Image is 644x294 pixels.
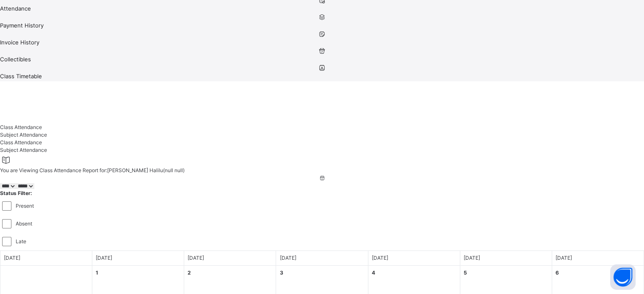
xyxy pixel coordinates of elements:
[610,264,636,290] button: Open asap
[372,269,375,277] div: 4
[460,251,552,266] div: Day of Week
[0,251,92,266] div: Day of Week
[464,269,467,277] div: 5
[16,220,32,228] label: Absent
[279,269,283,277] div: 3
[556,269,559,277] div: 6
[276,251,368,266] div: Day of Week
[368,251,460,266] div: Day of Week
[163,167,185,173] span: (null null)
[184,251,276,266] div: Day of Week
[107,167,163,173] span: [PERSON_NAME] Halilu
[92,251,184,266] div: Day of Week
[96,269,98,277] div: 1
[16,202,34,210] label: Present
[188,269,191,277] div: 2
[552,251,644,266] div: Day of Week
[16,238,26,245] label: Late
